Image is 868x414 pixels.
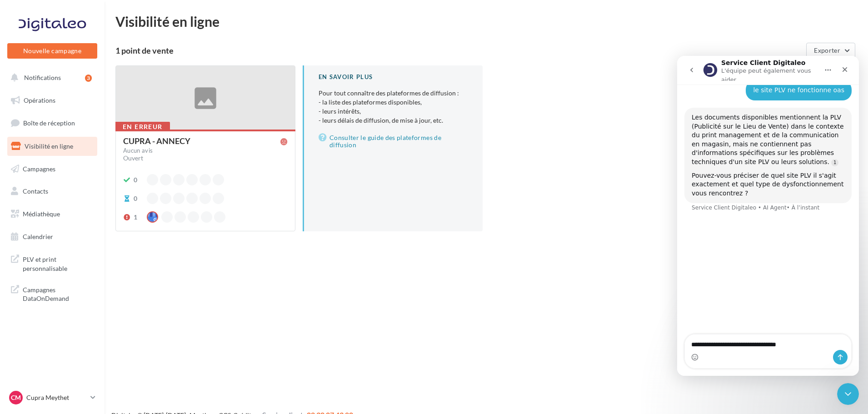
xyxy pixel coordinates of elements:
[5,227,99,246] a: Calendrier
[115,46,803,55] div: 1 point de vente
[24,96,55,104] span: Opérations
[837,383,859,405] iframe: Intercom live chat
[23,284,94,303] span: Campagnes DataOnDemand
[5,182,99,201] a: Contacts
[5,91,99,110] a: Opérations
[319,107,468,116] li: - leurs intérêts,
[5,249,99,276] a: PLV et print personnalisable
[806,43,855,58] button: Exporter
[26,393,87,402] p: Cupra Meythet
[134,194,137,203] div: 0
[319,89,468,125] p: Pour tout connaître des plateformes de diffusion :
[123,154,143,162] span: Ouvert
[5,113,99,133] a: Boîte de réception
[5,160,99,179] a: Campagnes
[319,132,468,150] a: Consulter le guide des plateformes de diffusion
[23,210,60,218] span: Médiathèque
[24,74,61,81] span: Notifications
[23,187,48,195] span: Contacts
[123,146,288,155] a: Aucun avis
[25,142,73,150] span: Visibilité en ligne
[23,119,75,127] span: Boîte de réception
[5,137,99,156] a: Visibilité en ligne
[123,148,153,154] div: Aucun avis
[11,393,21,402] span: CM
[5,205,99,224] a: Médiathèque
[85,75,92,82] div: 3
[677,56,859,376] iframe: Intercom live chat
[115,122,170,132] div: En erreur
[319,73,468,81] div: En savoir plus
[134,175,137,185] div: 0
[319,116,468,125] li: - leurs délais de diffusion, de mise à jour, etc.
[23,253,94,273] span: PLV et print personnalisable
[5,280,99,307] a: Campagnes DataOnDemand
[7,389,97,406] a: CM Cupra Meythet
[814,46,840,54] span: Exporter
[7,43,97,59] button: Nouvelle campagne
[23,165,55,172] span: Campagnes
[115,15,857,28] div: Visibilité en ligne
[319,98,468,107] li: - la liste des plateformes disponibles,
[5,68,95,87] button: Notifications 3
[134,213,137,222] div: 1
[23,233,53,240] span: Calendrier
[123,137,190,145] div: CUPRA - ANNECY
